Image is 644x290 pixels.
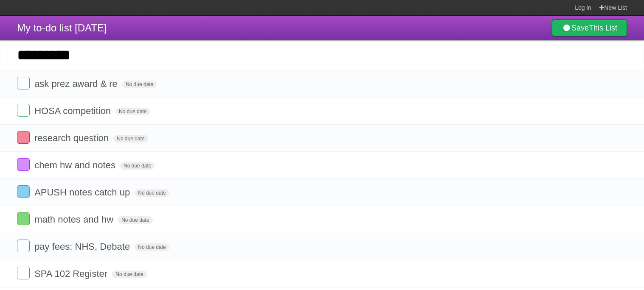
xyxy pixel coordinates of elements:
[17,131,30,144] label: Done
[135,189,169,197] span: No due date
[115,108,150,115] span: No due date
[112,270,146,278] span: No due date
[552,20,627,36] a: SaveThis List
[34,133,111,143] span: research question
[122,81,157,88] span: No due date
[17,22,107,33] span: My to-do list [DATE]
[17,212,30,225] label: Done
[34,241,132,252] span: pay fees: NHS, Debate
[34,268,110,279] span: SPA 102 Register
[34,214,115,225] span: math notes and hw
[113,135,148,142] span: No due date
[17,77,30,89] label: Done
[17,240,30,252] label: Done
[17,185,30,198] label: Done
[34,187,132,198] span: APUSH notes catch up
[589,24,617,32] b: This List
[34,78,120,89] span: ask prez award & re
[34,160,118,170] span: chem hw and notes
[17,158,30,171] label: Done
[34,106,113,116] span: HOSA competition
[120,162,155,170] span: No due date
[17,267,30,279] label: Done
[135,243,169,251] span: No due date
[17,104,30,117] label: Done
[118,216,152,224] span: No due date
